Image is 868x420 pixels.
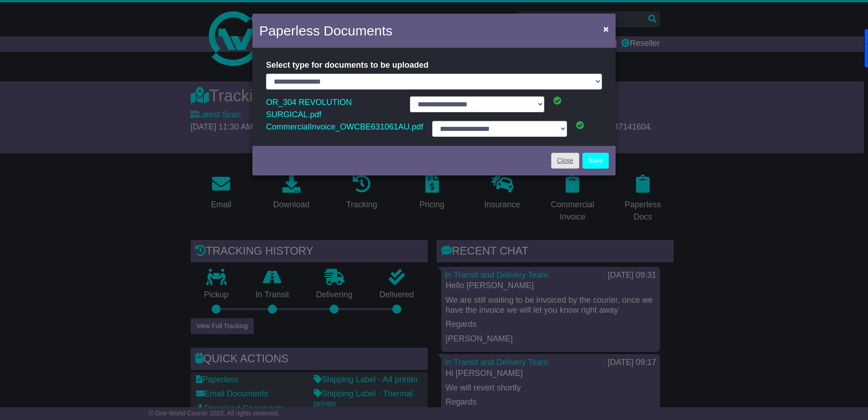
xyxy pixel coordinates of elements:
button: Save [582,153,609,169]
a: Close [551,153,579,169]
span: × [603,24,609,34]
label: Select type for documents to be uploaded [266,57,429,74]
a: OR_304 REVOLUTION SURGICAL.pdf [266,95,352,121]
button: Close [599,20,613,38]
h4: Paperless Documents [259,20,392,41]
a: CommercialInvoice_OWCBE631061AU.pdf [266,120,423,134]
